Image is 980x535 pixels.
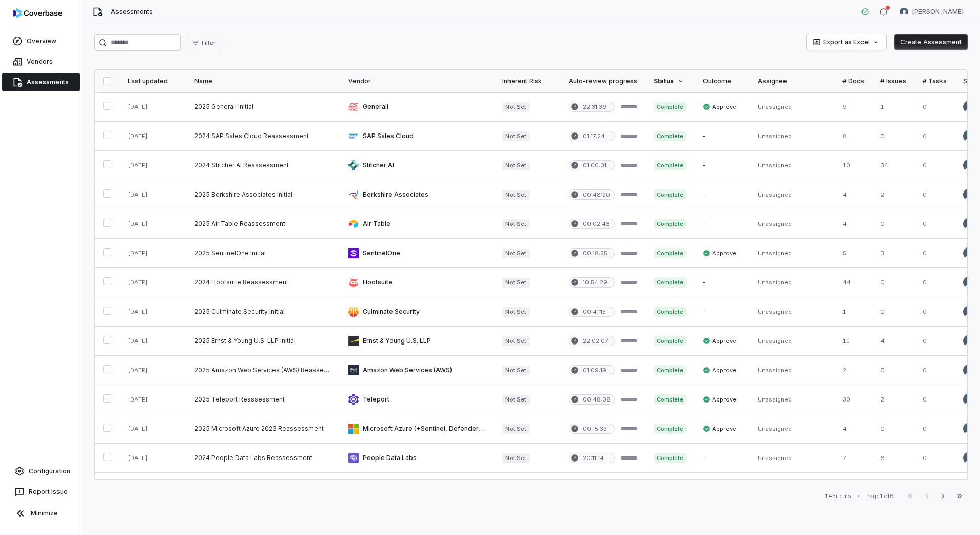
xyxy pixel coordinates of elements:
[963,305,975,318] img: Diana Esparza avatar
[128,77,178,85] div: Last updated
[963,423,975,435] img: Diana Esparza avatar
[111,8,153,16] span: Assessments
[502,77,552,85] div: Inherent Risk
[963,247,975,259] img: Diana Esparza avatar
[963,393,975,406] img: Diana Esparza avatar
[963,276,975,289] img: Diana Esparza avatar
[807,34,886,50] button: Export as Excel
[963,452,975,464] img: Diana Esparza avatar
[880,77,906,85] div: # Issues
[654,77,687,85] div: Status
[857,492,860,500] div: •
[842,77,864,85] div: # Docs
[963,364,975,376] img: Diana Esparza avatar
[695,180,750,209] td: -
[2,73,80,91] a: Assessments
[2,52,80,71] a: Vendors
[912,8,964,16] span: [PERSON_NAME]
[348,77,486,85] div: Vendor
[194,77,332,85] div: Name
[825,492,851,500] div: 145 items
[758,77,826,85] div: Assignee
[695,444,750,473] td: -
[569,77,637,85] div: Auto-review progress
[2,32,80,50] a: Overview
[963,188,975,201] img: Justin Bennett avatar
[963,159,975,171] img: Diana Esparza avatar
[866,492,894,500] div: Page 1 of 6
[695,151,750,180] td: -
[695,268,750,297] td: -
[13,8,62,18] img: logo-D7KZi-bG.svg
[4,483,77,501] button: Report Issue
[963,218,975,230] img: Diana Esparza avatar
[703,77,741,85] div: Outcome
[963,335,975,347] img: Diana Esparza avatar
[963,130,975,142] img: Diana Esparza avatar
[4,462,77,481] a: Configuration
[695,209,750,239] td: -
[4,503,77,524] button: Minimize
[202,39,215,47] span: Filter
[894,4,970,20] button: Diana Esparza avatar[PERSON_NAME]
[185,35,222,50] button: Filter
[695,122,750,151] td: -
[900,8,908,16] img: Diana Esparza avatar
[695,297,750,327] td: -
[894,34,968,50] button: Create Assessment
[963,101,975,113] img: Diana Esparza avatar
[923,77,947,85] div: # Tasks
